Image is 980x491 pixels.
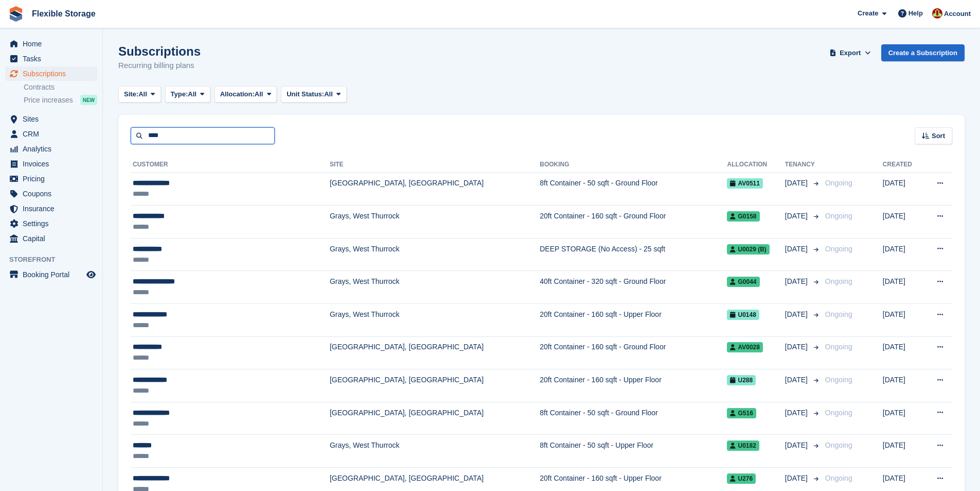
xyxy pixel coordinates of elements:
[118,44,201,58] h1: Subscriptions
[330,402,540,435] td: [GEOGRAPHIC_DATA], [GEOGRAPHIC_DATA]
[330,238,540,271] td: Grays, West Thurrock
[727,157,785,173] th: Allocation
[908,8,923,19] span: Help
[727,277,759,287] span: G0044
[858,8,878,19] span: Create
[825,441,852,449] span: Ongoing
[5,127,97,141] a: menu
[727,342,762,352] span: AV0028
[825,474,852,482] span: Ongoing
[883,369,923,402] td: [DATE]
[23,231,84,246] span: Capital
[5,267,97,282] a: menu
[330,157,540,173] th: Site
[883,157,923,173] th: Created
[540,369,727,402] td: 20ft Container - 160 sqft - Upper Floor
[785,309,810,320] span: [DATE]
[727,211,759,222] span: G0158
[785,473,810,484] span: [DATE]
[255,89,263,99] span: All
[23,112,84,126] span: Sites
[785,244,810,255] span: [DATE]
[23,201,84,216] span: Insurance
[785,375,810,385] span: [DATE]
[330,369,540,402] td: [GEOGRAPHIC_DATA], [GEOGRAPHIC_DATA]
[8,6,24,22] img: stora-icon-8386f47178a22dfd0bd8f6a31ec36ba5ce8667c1dd55bd0f319d3a0aa187defe.svg
[118,60,201,72] p: Recurring billing plans
[9,255,102,265] span: Storefront
[727,441,759,451] span: U0182
[85,268,97,281] a: Preview store
[883,206,923,239] td: [DATE]
[540,271,727,304] td: 40ft Container - 320 sqft - Ground Floor
[215,86,277,103] button: Allocation: All
[883,304,923,337] td: [DATE]
[24,95,73,105] span: Price increases
[785,157,821,173] th: Tenancy
[220,89,255,99] span: Allocation:
[727,375,756,385] span: U288
[785,342,810,352] span: [DATE]
[785,178,810,189] span: [DATE]
[118,86,161,103] button: Site: All
[28,5,100,22] a: Flexible Storage
[138,89,147,99] span: All
[540,206,727,239] td: 20ft Container - 160 sqft - Ground Floor
[330,206,540,239] td: Grays, West Thurrock
[540,402,727,435] td: 8ft Container - 50 sqft - Ground Floor
[5,157,97,171] a: menu
[330,336,540,369] td: [GEOGRAPHIC_DATA], [GEOGRAPHIC_DATA]
[23,37,84,51] span: Home
[727,473,756,484] span: U276
[540,304,727,337] td: 20ft Container - 160 sqft - Upper Floor
[825,310,852,318] span: Ongoing
[540,435,727,468] td: 8ft Container - 50 sqft - Upper Floor
[171,89,188,99] span: Type:
[23,187,84,201] span: Coupons
[932,131,945,141] span: Sort
[5,37,97,51] a: menu
[23,127,84,141] span: CRM
[840,48,861,58] span: Export
[5,201,97,216] a: menu
[727,310,759,320] span: U0148
[785,276,810,287] span: [DATE]
[281,86,346,103] button: Unit Status: All
[24,94,97,106] a: Price increases NEW
[5,172,97,186] a: menu
[330,304,540,337] td: Grays, West Thurrock
[883,336,923,369] td: [DATE]
[883,402,923,435] td: [DATE]
[165,86,210,103] button: Type: All
[825,179,852,187] span: Ongoing
[825,245,852,253] span: Ongoing
[883,173,923,206] td: [DATE]
[540,238,727,271] td: DEEP STORAGE (No Access) - 25 sqft
[828,44,873,61] button: Export
[825,376,852,384] span: Ongoing
[825,409,852,417] span: Ongoing
[5,142,97,156] a: menu
[24,82,97,92] a: Contracts
[785,408,810,418] span: [DATE]
[825,277,852,285] span: Ongoing
[131,157,330,173] th: Customer
[944,9,971,19] span: Account
[883,435,923,468] td: [DATE]
[124,89,138,99] span: Site:
[5,52,97,66] a: menu
[932,8,942,19] img: David Jones
[23,52,84,66] span: Tasks
[330,435,540,468] td: Grays, West Thurrock
[5,187,97,201] a: menu
[5,216,97,231] a: menu
[23,267,84,282] span: Booking Portal
[188,89,197,99] span: All
[5,231,97,246] a: menu
[825,343,852,351] span: Ongoing
[5,66,97,81] a: menu
[287,89,324,99] span: Unit Status:
[23,172,84,186] span: Pricing
[727,244,769,255] span: U0029 (B)
[23,142,84,156] span: Analytics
